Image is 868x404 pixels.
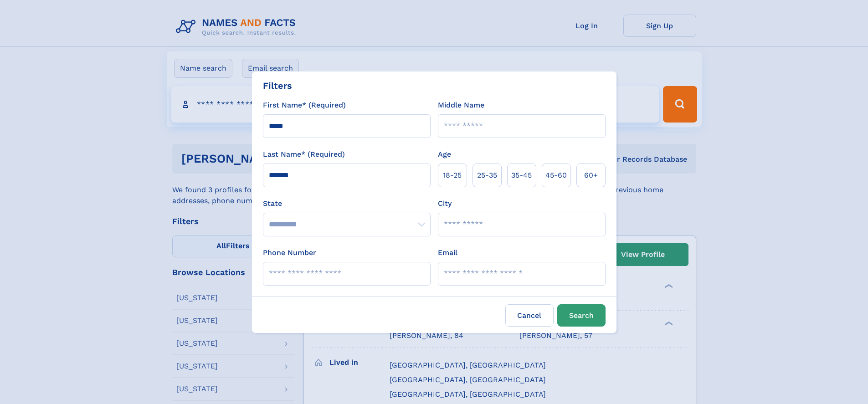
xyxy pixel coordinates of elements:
[263,198,431,209] label: State
[263,79,292,92] div: Filters
[557,304,606,327] button: Search
[511,170,532,181] span: 35‑45
[263,247,316,258] label: Phone Number
[443,170,462,181] span: 18‑25
[505,304,554,327] label: Cancel
[263,149,345,160] label: Last Name* (Required)
[545,170,567,181] span: 45‑60
[438,198,452,209] label: City
[584,170,598,181] span: 60+
[263,100,346,111] label: First Name* (Required)
[438,100,484,111] label: Middle Name
[477,170,497,181] span: 25‑35
[438,149,451,160] label: Age
[438,247,457,258] label: Email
